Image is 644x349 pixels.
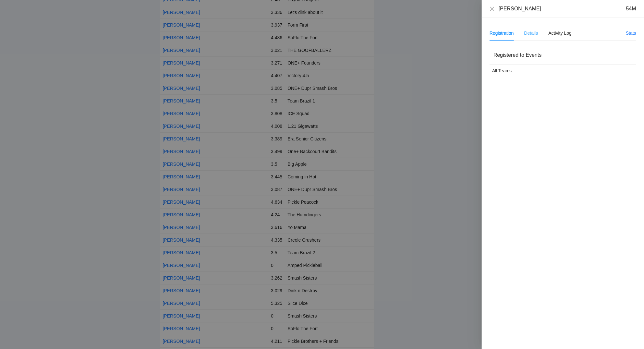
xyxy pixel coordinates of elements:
[490,30,514,37] div: Registration
[493,46,632,64] div: Registered to Events
[524,30,538,37] div: Details
[490,6,495,12] button: Close
[626,30,636,36] a: Stats
[492,67,608,74] div: All Teams
[549,30,572,37] div: Activity Log
[490,6,495,11] span: close
[499,5,541,12] div: [PERSON_NAME]
[626,5,636,12] div: 54M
